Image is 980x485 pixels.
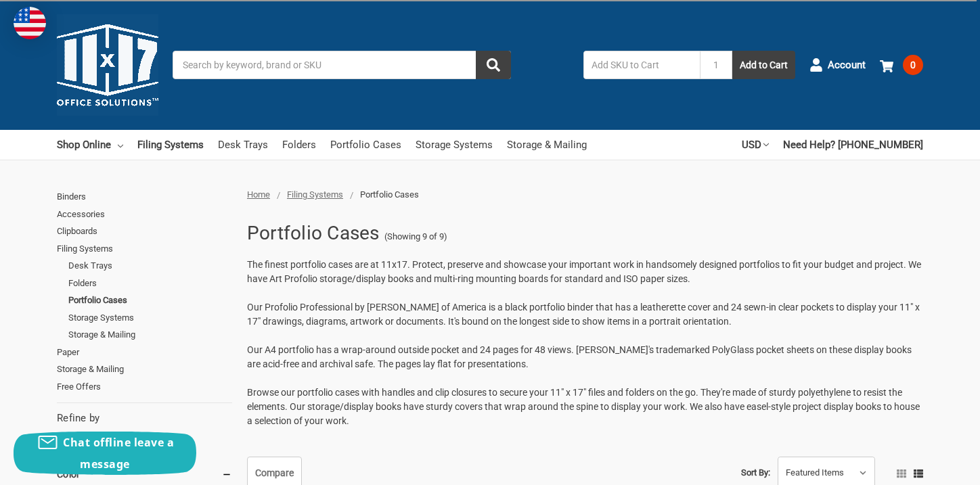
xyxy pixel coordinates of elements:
[137,130,204,160] a: Filing Systems
[68,275,232,292] a: Folders
[57,361,232,378] a: Storage & Mailing
[57,378,232,396] a: Free Offers
[247,344,912,369] span: Our A4 portfolio has a wrap-around outside pocket and 24 pages for 48 views. [PERSON_NAME]'s trad...
[742,130,769,160] a: USD
[57,188,232,206] a: Binders
[247,387,920,426] span: Browse our portfolio cases with handles and clip closures to secure your 11" x 17" files and fold...
[880,47,923,83] a: 0
[903,55,923,75] span: 0
[57,411,232,447] div: No filters applied
[57,223,232,240] a: Clipboards
[63,435,174,471] span: Chat offline leave a message
[218,130,268,160] a: Desk Trays
[68,309,232,327] a: Storage Systems
[247,189,270,200] a: Home
[68,257,232,275] a: Desk Trays
[247,216,380,251] h1: Portfolio Cases
[57,344,232,361] a: Paper
[14,432,196,475] button: Chat offline leave a message
[173,51,511,79] input: Search by keyword, brand or SKU
[57,240,232,258] a: Filing Systems
[732,51,795,79] button: Add to Cart
[57,411,232,426] h5: Refine by
[282,130,316,160] a: Folders
[57,206,232,223] a: Accessories
[287,189,343,200] a: Filing Systems
[57,14,158,116] img: 11x17.com
[583,51,700,79] input: Add SKU to Cart
[68,326,232,344] a: Storage & Mailing
[809,47,866,83] a: Account
[507,130,587,160] a: Storage & Mailing
[416,130,493,160] a: Storage Systems
[783,130,923,160] a: Need Help? [PHONE_NUMBER]
[247,259,921,284] span: The finest portfolio cases are at 11x17. Protect, preserve and showcase your important work in ha...
[360,189,419,200] span: Portfolio Cases
[68,292,232,309] a: Portfolio Cases
[828,57,866,73] span: Account
[14,7,46,39] img: duty and tax information for United States
[330,130,401,160] a: Portfolio Cases
[57,130,123,160] a: Shop Online
[384,230,447,244] span: (Showing 9 of 9)
[247,302,920,327] span: Our Profolio Professional by [PERSON_NAME] of America is a black portfolio binder that has a leat...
